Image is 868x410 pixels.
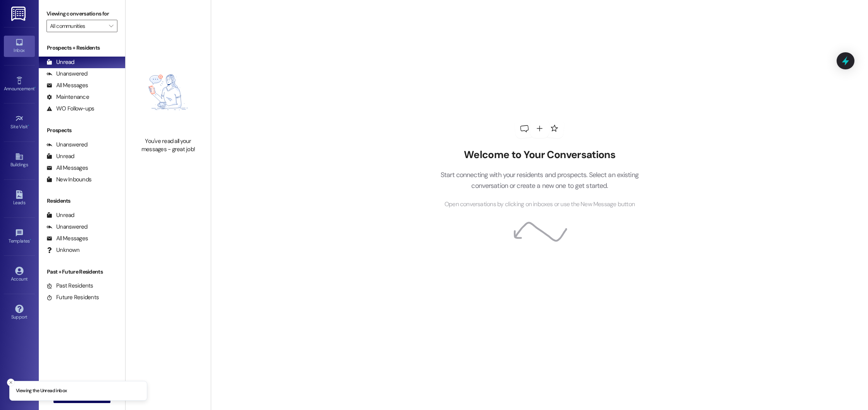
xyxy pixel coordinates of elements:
a: Inbox [4,36,35,57]
div: Unanswered [46,141,88,149]
div: Unanswered [46,70,88,78]
h2: Welcome to Your Conversations [429,149,650,161]
div: Maintenance [46,93,89,101]
a: Account [4,264,35,285]
button: Close toast [7,379,15,386]
input: All communities [50,20,105,32]
a: Templates • [4,226,35,247]
div: Future Residents [46,293,99,301]
i:  [109,23,113,29]
div: All Messages [46,81,88,90]
div: New Inbounds [46,176,91,184]
p: Viewing the Unread inbox [16,388,67,394]
div: WO Follow-ups [46,105,94,113]
img: empty-state [134,51,202,133]
span: • [28,123,29,128]
div: Prospects + Residents [39,44,125,52]
div: All Messages [46,164,88,172]
label: Viewing conversations for [46,8,117,20]
div: All Messages [46,234,88,243]
a: Leads [4,188,35,209]
span: • [34,85,36,90]
div: Residents [39,197,125,205]
div: Unread [46,58,74,66]
span: Open conversations by clicking on inboxes or use the New Message button [444,200,635,209]
div: Past + Future Residents [39,268,125,276]
div: Unread [46,152,74,160]
a: Buildings [4,150,35,171]
a: Site Visit • [4,112,35,133]
div: Past Residents [46,282,93,290]
div: Prospects [39,126,125,134]
span: • [30,237,31,243]
p: Start connecting with your residents and prospects. Select an existing conversation or create a n... [429,169,650,191]
a: Support [4,302,35,323]
div: Unanswered [46,223,88,231]
div: Unknown [46,246,79,254]
div: You've read all your messages - great job! [134,137,202,154]
div: Unread [46,211,74,219]
img: ResiDesk Logo [11,7,27,21]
